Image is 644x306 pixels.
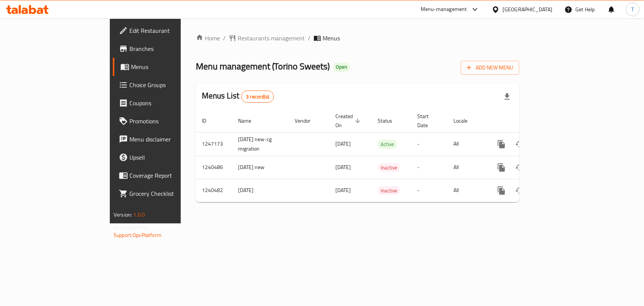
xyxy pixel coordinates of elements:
a: Coverage Report [113,166,217,185]
span: 3 record(s) [241,93,274,100]
a: Grocery Checklist [113,185,217,203]
span: Menu disclaimer [129,135,211,144]
span: Active [378,140,397,149]
td: [DATE] new-cg migration [232,132,289,156]
td: - [411,132,447,156]
td: [DATE] [232,179,289,202]
span: [DATE] [335,185,351,195]
span: Inactive [378,186,400,195]
span: Locale [453,116,477,125]
a: Menu disclaimer [113,130,217,148]
h2: Menus List [202,90,274,103]
span: Promotions [129,117,211,126]
td: All [447,132,486,156]
span: Open [333,64,350,70]
div: Active [378,140,397,149]
a: Branches [113,40,217,58]
span: Upsell [129,153,211,162]
table: enhanced table [196,109,571,202]
span: Menus [323,34,340,43]
td: - [411,156,447,179]
a: Menus [113,58,217,76]
nav: breadcrumb [196,34,519,43]
span: Menus [131,62,211,71]
span: T [631,5,634,14]
td: [DATE] new [232,156,289,179]
td: All [447,179,486,202]
button: Change Status [510,158,529,177]
li: / [223,34,226,43]
div: Menu-management [421,5,467,14]
th: Actions [486,109,571,132]
span: Coupons [129,98,211,108]
a: Choice Groups [113,76,217,94]
a: Support.OpsPlatform [114,230,161,240]
span: Created On [335,112,363,130]
span: [DATE] [335,162,351,172]
a: Coupons [113,94,217,112]
span: Start Date [417,112,438,130]
span: Edit Restaurant [129,26,211,35]
span: Coverage Report [129,171,211,180]
span: 1.0.0 [133,210,145,220]
span: ID [202,116,216,125]
td: All [447,156,486,179]
span: Vendor [295,116,320,125]
span: Add New Menu [467,63,513,72]
button: more [492,135,510,153]
span: Inactive [378,163,400,172]
a: Restaurants management [229,34,305,43]
li: / [308,34,310,43]
button: more [492,181,510,200]
span: Menu management ( Torino Sweets ) [196,58,330,75]
span: Choice Groups [129,80,211,89]
button: Add New Menu [461,61,519,75]
div: [GEOGRAPHIC_DATA] [503,5,552,14]
span: Version: [114,210,132,220]
div: Open [333,63,350,72]
span: Get support on: [114,223,148,232]
td: - [411,179,447,202]
a: Promotions [113,112,217,130]
span: Name [238,116,261,125]
button: Change Status [510,181,529,200]
div: Total records count [241,91,274,103]
a: Upsell [113,148,217,166]
span: [DATE] [335,139,351,149]
button: Change Status [510,135,529,153]
a: Edit Restaurant [113,22,217,40]
span: Restaurants management [238,34,305,43]
span: Branches [129,44,211,53]
span: Status [378,116,402,125]
button: more [492,158,510,177]
div: Export file [498,88,516,106]
span: Grocery Checklist [129,189,211,198]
